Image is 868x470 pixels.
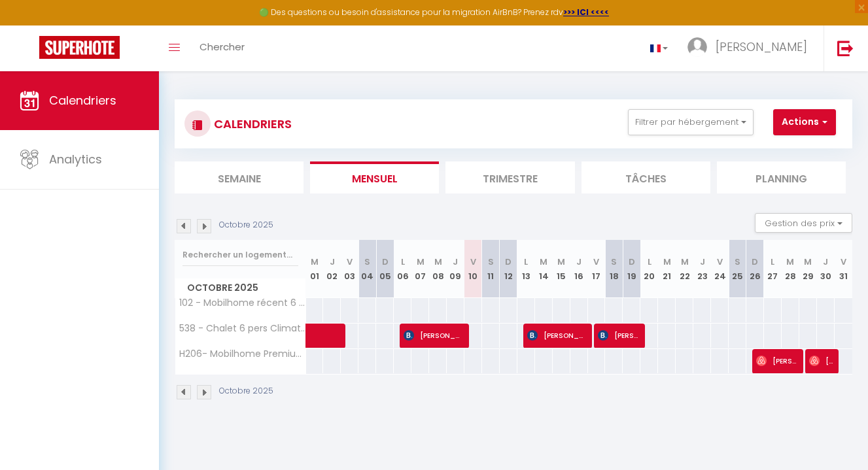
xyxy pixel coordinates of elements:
[557,256,565,268] abbr: M
[527,323,586,348] span: [PERSON_NAME]
[330,256,335,268] abbr: J
[755,213,852,233] button: Gestion des prix
[700,256,705,268] abbr: J
[482,240,500,298] th: 11
[717,256,723,268] abbr: V
[190,25,254,71] a: Chercher
[382,256,389,268] abbr: D
[623,240,640,298] th: 19
[535,240,553,298] th: 14
[576,256,582,268] abbr: J
[678,25,824,71] a: ... [PERSON_NAME]
[417,256,425,268] abbr: M
[823,256,828,268] abbr: J
[39,36,120,59] img: Super Booking
[611,256,617,268] abbr: S
[756,348,797,373] span: [PERSON_NAME]
[540,256,547,268] abbr: M
[411,240,429,298] th: 07
[364,256,370,268] abbr: S
[175,278,305,297] span: Octobre 2025
[200,40,245,54] span: Chercher
[605,240,623,298] th: 18
[394,240,411,298] th: 06
[488,256,494,268] abbr: S
[175,161,304,193] li: Semaine
[711,240,729,298] th: 24
[786,256,794,268] abbr: M
[553,240,570,298] th: 15
[658,240,676,298] th: 21
[681,256,689,268] abbr: M
[49,92,116,109] span: Calendriers
[752,256,758,268] abbr: D
[447,240,464,298] th: 09
[182,243,298,267] input: Rechercher un logement...
[676,240,693,298] th: 22
[49,151,102,167] span: Analytics
[687,37,707,57] img: ...
[219,219,273,231] p: Octobre 2025
[782,240,799,298] th: 28
[716,39,807,55] span: [PERSON_NAME]
[804,256,812,268] abbr: M
[434,256,442,268] abbr: M
[211,109,292,139] h3: CALENDRIERS
[310,161,439,193] li: Mensuel
[470,256,476,268] abbr: V
[628,109,754,135] button: Filtrer par hébergement
[663,256,671,268] abbr: M
[306,240,324,298] th: 01
[729,240,746,298] th: 25
[177,298,308,308] span: 102 - Mobilhome récent 6 pers Climatisé/tv/wifi
[648,256,651,268] abbr: L
[563,7,609,18] a: >>> ICI <<<<
[773,109,836,135] button: Actions
[505,256,512,268] abbr: D
[837,40,854,56] img: logout
[341,240,358,298] th: 03
[401,256,405,268] abbr: L
[640,240,658,298] th: 20
[177,324,308,333] span: 538 - Chalet 6 pers Climatisé lave-linge TV 2sdb
[311,256,319,268] abbr: M
[809,348,833,373] span: [PERSON_NAME]
[570,240,588,298] th: 16
[524,256,528,268] abbr: L
[717,161,846,193] li: Planning
[464,240,482,298] th: 10
[500,240,517,298] th: 12
[453,256,458,268] abbr: J
[445,161,574,193] li: Trimestre
[835,240,852,298] th: 31
[323,240,341,298] th: 02
[588,240,606,298] th: 17
[771,256,774,268] abbr: L
[693,240,711,298] th: 23
[735,256,740,268] abbr: S
[177,349,308,359] span: H206- Mobilhome Premium 3 chambres 6 pers Houlgate 5*
[764,240,782,298] th: 27
[429,240,447,298] th: 08
[347,256,353,268] abbr: V
[746,240,764,298] th: 26
[817,240,835,298] th: 30
[358,240,376,298] th: 04
[582,161,710,193] li: Tâches
[841,256,846,268] abbr: V
[517,240,535,298] th: 13
[593,256,599,268] abbr: V
[376,240,394,298] th: 05
[598,323,639,348] span: [PERSON_NAME]
[219,385,273,397] p: Octobre 2025
[799,240,817,298] th: 29
[629,256,635,268] abbr: D
[404,323,462,348] span: [PERSON_NAME]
